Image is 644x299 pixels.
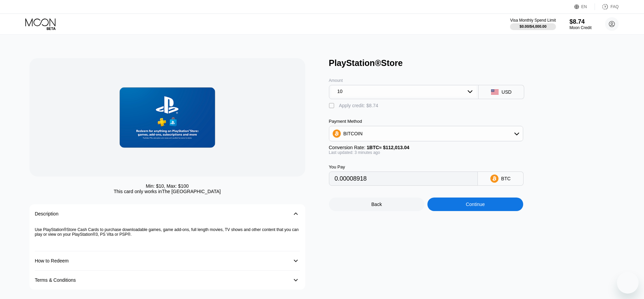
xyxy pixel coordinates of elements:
div: Visa Monthly Spend Limit$0.00/$4,000.00 [510,18,556,30]
p: Use PlayStation®Store Cash Cards to purchase downloadable games, game add-ons, full length movies... [35,227,300,237]
div: BTC [501,176,511,181]
div: 󰅀 [292,276,300,284]
div: BITCOIN [329,127,523,140]
div: 󰅀 [292,257,300,265]
div: Min: $ 10 , Max: $ 100 [146,183,189,189]
div: Amount [329,78,479,83]
div: How to Redeem [35,258,69,263]
div: You Pay [329,164,478,169]
div: Payment Method [329,119,523,124]
span: 1 BTC ≈ $112,013.04 [367,145,409,150]
div: Terms & Conditions [35,277,76,283]
div: FAQ [595,3,619,10]
div: $8.74Moon Credit [570,18,592,30]
div: FAQ [610,4,619,9]
div: 󰅀 [292,210,300,218]
div: Back [329,198,425,211]
div: 10 [331,86,476,98]
div: Visa Monthly Spend Limit [510,18,556,23]
div: Back [371,202,382,207]
div: Continue [427,198,523,211]
div: Moon Credit [570,25,592,30]
iframe: Button to launch messaging window [617,272,639,294]
div: Conversion Rate: [329,145,523,150]
div: PlayStation®Store [329,58,622,68]
div: 10 [337,89,343,94]
div: Last updated: 3 minutes ago [329,150,523,155]
div: Continue [466,202,485,207]
div: BITCOIN [343,131,363,136]
div: This card only works in The [GEOGRAPHIC_DATA] [114,189,221,194]
div:  [329,102,336,109]
div: EN [574,3,595,10]
div: Description [35,211,59,216]
div: $0.00 / $4,000.00 [519,24,547,28]
div: EN [581,4,587,9]
div: $8.74 [570,18,592,25]
div: USD [502,89,512,95]
div: Apply credit: $8.74 [339,103,378,108]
